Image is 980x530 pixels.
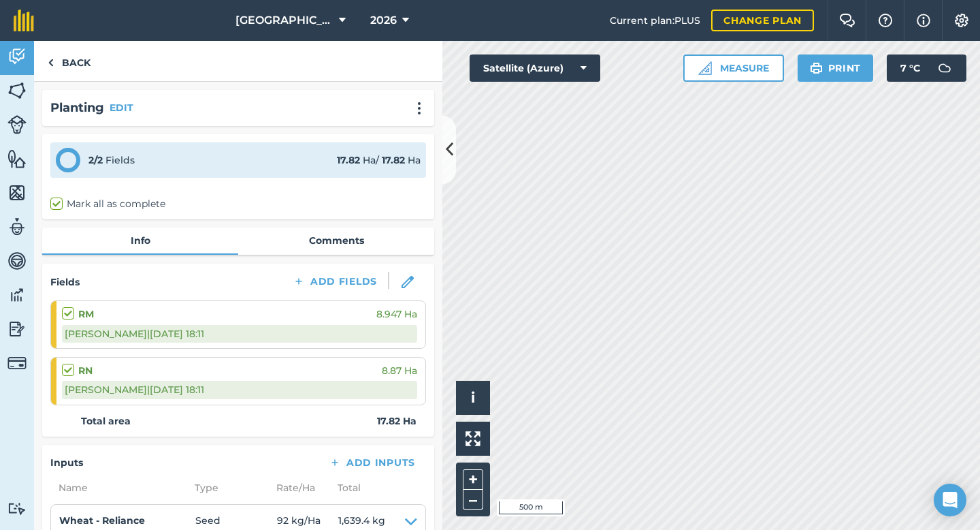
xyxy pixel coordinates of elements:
[78,363,93,378] strong: RN
[7,115,27,134] img: svg+xml;base64,PD94bWwgdmVyc2lvbj0iMS4wIiBlbmNvZGluZz0idXRmLTgiPz4KPCEtLSBHZW5lcmF0b3I6IEFkb2JlIE...
[839,14,855,27] img: Two speech bubbles overlapping with the left bubble in the forefront
[798,54,874,82] button: Print
[318,453,426,472] button: Add Inputs
[186,480,268,495] span: Type
[917,12,930,29] img: svg+xml;base64,PHN2ZyB4bWxucz0iaHR0cDovL3d3dy53My5vcmcvMjAwMC9zdmciIHdpZHRoPSIxNyIgaGVpZ2h0PSIxNy...
[59,513,195,528] h4: Wheat - Reliance
[698,61,712,75] img: Ruler icon
[110,100,133,115] button: EDIT
[88,154,103,166] strong: 2 / 2
[337,154,360,166] strong: 17.82
[471,389,475,406] span: i
[377,414,416,428] strong: 17.82 Ha
[810,60,823,76] img: svg+xml;base64,PHN2ZyB4bWxucz0iaHR0cDovL3d3dy53My5vcmcvMjAwMC9zdmciIHdpZHRoPSIxOSIgaGVpZ2h0PSIyNC...
[7,251,27,271] img: svg+xml;base64,PD94bWwgdmVyc2lvbj0iMS4wIiBlbmNvZGluZz0idXRmLTgiPz4KPCEtLSBHZW5lcmF0b3I6IEFkb2JlIE...
[50,197,165,211] label: Mark all as complete
[877,14,894,27] img: A question mark icon
[7,80,27,101] img: svg+xml;base64,PHN2ZyB4bWxucz0iaHR0cDovL3d3dy53My5vcmcvMjAwMC9zdmciIHdpZHRoPSI1NiIgaGVpZ2h0PSI2MC...
[411,102,427,115] img: svg+xml;base64,PHN2ZyB4bWxucz0iaHR0cDovL3d3dy53My5vcmcvMjAwMC9zdmciIHdpZHRoPSIyMCIgaGVpZ2h0PSIyNC...
[7,183,27,203] img: svg+xml;base64,PHN2ZyB4bWxucz0iaHR0cDovL3d3dy53My5vcmcvMjAwMC9zdmciIHdpZHRoPSI1NiIgaGVpZ2h0PSI2MC...
[238,228,434,253] a: Comments
[465,431,480,446] img: Four arrows, one pointing top left, one top right, one bottom right and the last bottom left
[370,12,397,29] span: 2026
[7,502,27,515] img: svg+xml;base64,PD94bWwgdmVyc2lvbj0iMS4wIiBlbmNvZGluZz0idXRmLTgiPz4KPCEtLSBHZW5lcmF0b3I6IEFkb2JlIE...
[48,54,54,71] img: svg+xml;base64,PHN2ZyB4bWxucz0iaHR0cDovL3d3dy53My5vcmcvMjAwMC9zdmciIHdpZHRoPSI5IiBoZWlnaHQ9IjI0Ii...
[7,285,27,305] img: svg+xml;base64,PD94bWwgdmVyc2lvbj0iMS4wIiBlbmNvZGluZz0idXRmLTgiPz4KPCEtLSBHZW5lcmF0b3I6IEFkb2JlIE...
[402,276,414,288] img: svg+xml;base64,PHN2ZyB3aWR0aD0iMTgiIGhlaWdodD0iMTgiIHZpZXdCb3g9IjAgMCAxOCAxOCIgZmlsbD0ibm9uZSIgeG...
[7,354,27,373] img: svg+xml;base64,PD94bWwgdmVyc2lvbj0iMS4wIiBlbmNvZGluZz0idXRmLTgiPz4KPCEtLSBHZW5lcmF0b3I6IEFkb2JlIE...
[62,325,417,343] div: [PERSON_NAME] | [DATE] 18:11
[50,455,83,470] h4: Inputs
[7,149,27,169] img: svg+xml;base64,PHN2ZyB4bWxucz0iaHR0cDovL3d3dy53My5vcmcvMjAwMC9zdmciIHdpZHRoPSI1NiIgaGVpZ2h0PSI2MC...
[887,54,966,82] button: 7 °C
[7,46,27,67] img: svg+xml;base64,PD94bWwgdmVyc2lvbj0iMS4wIiBlbmNvZGluZz0idXRmLTgiPz4KPCEtLSBHZW5lcmF0b3I6IEFkb2JlIE...
[14,10,34,31] img: fieldmargin Logo
[382,154,405,166] strong: 17.82
[337,153,421,168] div: Ha / Ha
[382,363,417,378] span: 8.87 Ha
[50,275,80,290] h4: Fields
[282,272,388,291] button: Add Fields
[683,54,784,82] button: Measure
[610,13,700,28] span: Current plan : PLUS
[88,153,135,168] div: Fields
[78,307,94,322] strong: RM
[463,469,483,490] button: +
[931,54,958,82] img: svg+xml;base64,PD94bWwgdmVyc2lvbj0iMS4wIiBlbmNvZGluZz0idXRmLTgiPz4KPCEtLSBHZW5lcmF0b3I6IEFkb2JlIE...
[953,14,970,27] img: A cog icon
[235,12,333,29] span: [GEOGRAPHIC_DATA]
[7,217,27,237] img: svg+xml;base64,PD94bWwgdmVyc2lvbj0iMS4wIiBlbmNvZGluZz0idXRmLTgiPz4KPCEtLSBHZW5lcmF0b3I6IEFkb2JlIE...
[463,490,483,510] button: –
[329,480,361,495] span: Total
[34,41,104,81] a: Back
[376,307,417,322] span: 8.947 Ha
[934,484,966,516] div: Open Intercom Messenger
[62,381,417,399] div: [PERSON_NAME] | [DATE] 18:11
[42,228,238,253] a: Info
[50,98,104,118] h2: Planting
[900,54,920,82] span: 7 ° C
[711,10,814,31] a: Change plan
[50,480,186,495] span: Name
[268,480,329,495] span: Rate/ Ha
[7,319,27,339] img: svg+xml;base64,PD94bWwgdmVyc2lvbj0iMS4wIiBlbmNvZGluZz0idXRmLTgiPz4KPCEtLSBHZW5lcmF0b3I6IEFkb2JlIE...
[81,414,131,428] strong: Total area
[456,381,490,415] button: i
[470,54,600,82] button: Satellite (Azure)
